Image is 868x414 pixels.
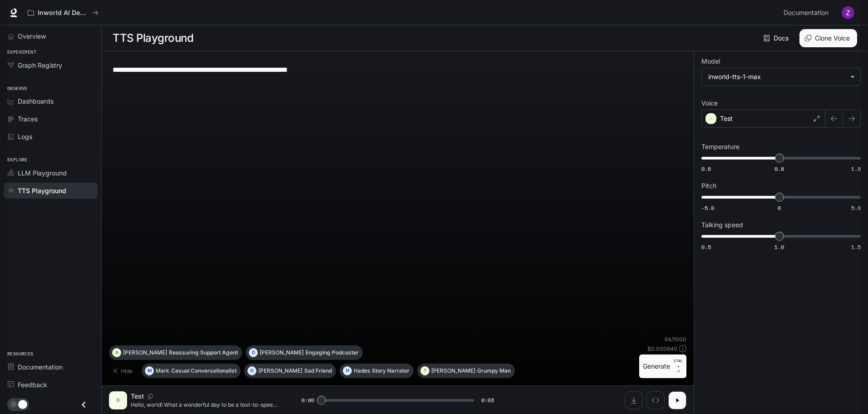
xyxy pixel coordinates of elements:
[421,364,429,378] div: T
[74,395,94,414] button: Close drawer
[18,362,63,372] span: Documentation
[481,396,494,405] span: 0:03
[18,399,27,409] span: Dark mode toggle
[674,358,683,369] p: CTRL +
[4,129,98,145] a: Logs
[340,364,414,378] button: HHadesStory Narrator
[156,368,169,374] p: Mark
[306,350,359,355] p: Engaging Podcaster
[4,183,98,199] a: TTS Playground
[142,364,241,378] button: MMarkCasual Conversationalist
[701,222,743,228] p: Talking speed
[4,28,98,44] a: Overview
[417,364,515,378] button: T[PERSON_NAME]Grumpy Man
[702,68,860,85] div: inworld-tts-1-max
[145,364,153,378] div: M
[784,7,829,19] span: Documentation
[18,186,66,195] span: TTS Playground
[701,165,711,173] span: 0.6
[111,393,125,408] div: D
[144,394,157,399] button: Copy Voice ID
[18,380,47,389] span: Feedback
[248,364,256,378] div: O
[701,183,716,189] p: Pitch
[131,401,280,409] p: Hello, world! What a wonderful day to be a text-to-speech model!
[701,100,718,106] p: Voice
[131,392,144,401] p: Test
[113,29,193,47] h1: TTS Playground
[18,132,32,141] span: Logs
[4,377,98,393] a: Feedback
[113,345,121,360] div: A
[258,368,302,374] p: [PERSON_NAME]
[774,165,784,173] span: 0.8
[304,368,332,374] p: Sad Friend
[701,144,740,150] p: Temperature
[851,204,861,212] span: 5.0
[762,29,792,47] a: Docs
[701,58,720,65] p: Model
[701,243,711,251] span: 0.5
[720,114,733,123] p: Test
[18,60,62,70] span: Graph Registry
[171,368,237,374] p: Casual Conversationalist
[4,93,98,109] a: Dashboards
[774,243,784,251] span: 1.0
[665,335,686,343] p: 64 / 1000
[431,368,475,374] p: [PERSON_NAME]
[4,57,98,73] a: Graph Registry
[249,345,257,360] div: D
[4,359,98,375] a: Documentation
[244,364,336,378] button: O[PERSON_NAME]Sad Friend
[674,358,683,374] p: ⏎
[780,4,835,22] a: Documentation
[260,350,304,355] p: [PERSON_NAME]
[708,72,846,81] div: inworld-tts-1-max
[354,368,370,374] p: Hades
[24,4,103,22] button: All workspaces
[38,9,89,17] p: Inworld AI Demos
[18,168,67,178] span: LLM Playground
[109,364,138,378] button: Hide
[372,368,409,374] p: Story Narrator
[839,4,857,22] button: User avatar
[246,345,363,360] button: D[PERSON_NAME]Engaging Podcaster
[109,345,242,360] button: A[PERSON_NAME]Reassuring Support Agent
[169,350,238,355] p: Reassuring Support Agent
[842,6,854,19] img: User avatar
[4,165,98,181] a: LLM Playground
[343,364,351,378] div: H
[647,345,677,353] p: $ 0.000640
[799,29,857,47] button: Clone Voice
[18,114,38,124] span: Traces
[301,396,314,405] span: 0:00
[851,243,861,251] span: 1.5
[18,31,46,41] span: Overview
[778,204,781,212] span: 0
[477,368,511,374] p: Grumpy Man
[123,350,167,355] p: [PERSON_NAME]
[701,204,714,212] span: -5.0
[646,391,665,409] button: Inspect
[18,96,54,106] span: Dashboards
[625,391,643,409] button: Download audio
[639,354,686,378] button: GenerateCTRL +⏎
[851,165,861,173] span: 1.0
[4,111,98,127] a: Traces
